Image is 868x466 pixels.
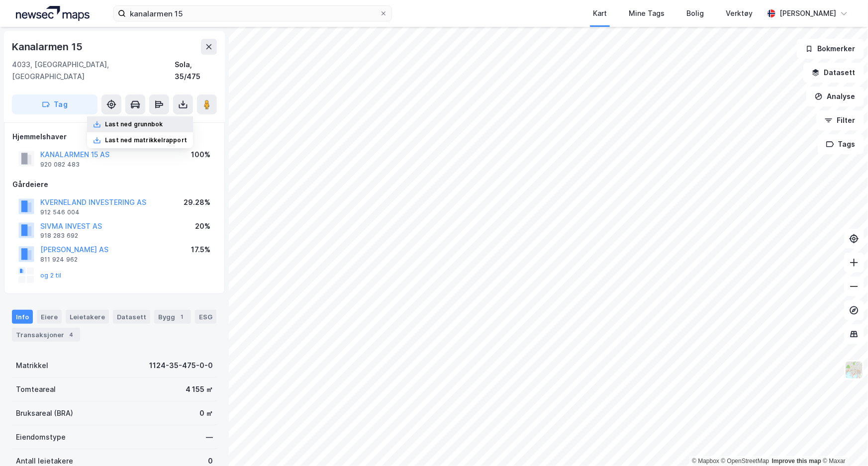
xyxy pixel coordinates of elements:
[12,310,33,324] div: Info
[12,328,80,342] div: Transaksjoner
[845,361,864,379] img: Z
[12,94,97,114] button: Tag
[16,407,73,419] div: Bruksareal (BRA)
[16,383,56,395] div: Tomteareal
[16,431,66,443] div: Eiendomstype
[154,310,191,324] div: Bygg
[692,458,719,465] a: Mapbox
[186,383,213,395] div: 4 155 ㎡
[66,310,109,324] div: Leietakere
[105,120,163,128] div: Last ned grunnbok
[105,136,187,144] div: Last ned matrikkelrapport
[12,59,175,83] div: 4033, [GEOGRAPHIC_DATA], [GEOGRAPHIC_DATA]
[199,407,213,419] div: 0 ㎡
[195,220,210,232] div: 20%
[12,39,84,55] div: Kanalarmen 15
[593,7,607,19] div: Kart
[184,196,210,208] div: 29.28%
[40,232,78,240] div: 918 283 692
[126,6,380,21] input: Søk på adresse, matrikkel, gårdeiere, leietakere eller personer
[16,360,48,372] div: Matrikkel
[175,59,217,83] div: Sola, 35/475
[191,244,210,256] div: 17.5%
[40,256,78,264] div: 811 924 962
[686,7,704,19] div: Bolig
[816,110,864,130] button: Filter
[12,131,216,143] div: Hjemmelshaver
[806,87,864,106] button: Analyse
[206,431,213,443] div: —
[818,418,868,466] div: Kontrollprogram for chat
[721,458,770,465] a: OpenStreetMap
[195,310,216,324] div: ESG
[772,458,821,465] a: Improve this map
[797,39,864,59] button: Bokmerker
[40,161,80,169] div: 920 082 483
[149,360,213,372] div: 1124-35-475-0-0
[803,63,864,83] button: Datasett
[818,134,864,154] button: Tags
[177,312,187,322] div: 1
[113,310,150,324] div: Datasett
[40,208,80,216] div: 912 546 004
[818,418,868,466] iframe: Chat Widget
[191,149,210,161] div: 100%
[629,7,665,19] div: Mine Tags
[726,7,753,19] div: Verktøy
[779,7,836,19] div: [PERSON_NAME]
[12,179,216,190] div: Gårdeiere
[16,6,90,21] img: logo.a4113a55bc3d86da70a041830d287a7e.svg
[37,310,62,324] div: Eiere
[66,330,76,340] div: 4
